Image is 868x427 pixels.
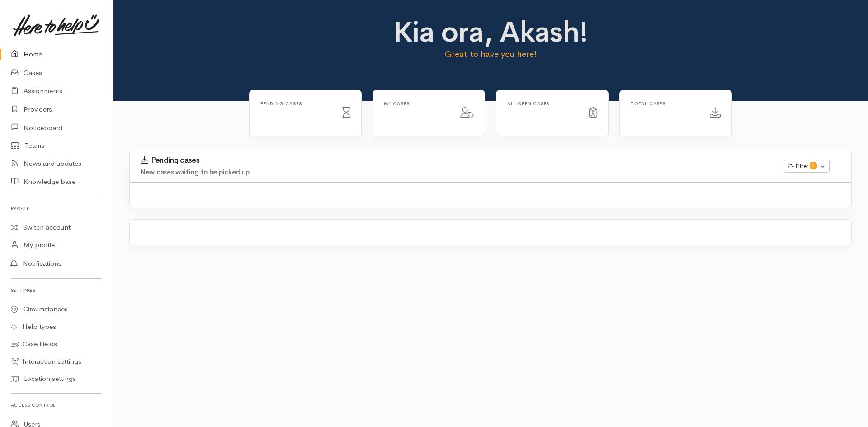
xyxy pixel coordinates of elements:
[784,160,830,173] button: Filter0
[507,101,578,106] h6: All Open cases
[260,101,331,106] h6: Pending cases
[11,399,102,411] h6: Access control
[141,169,773,176] h4: New cases waiting to be picked up
[313,48,669,61] p: Great to have you here!
[810,162,817,169] span: 0
[11,284,102,296] h6: Settings
[141,156,773,165] h3: Pending cases
[313,16,669,48] h1: Kia ora, Akash!
[11,202,102,215] h6: Profile
[384,101,449,106] h6: My cases
[631,101,699,106] h6: Total cases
